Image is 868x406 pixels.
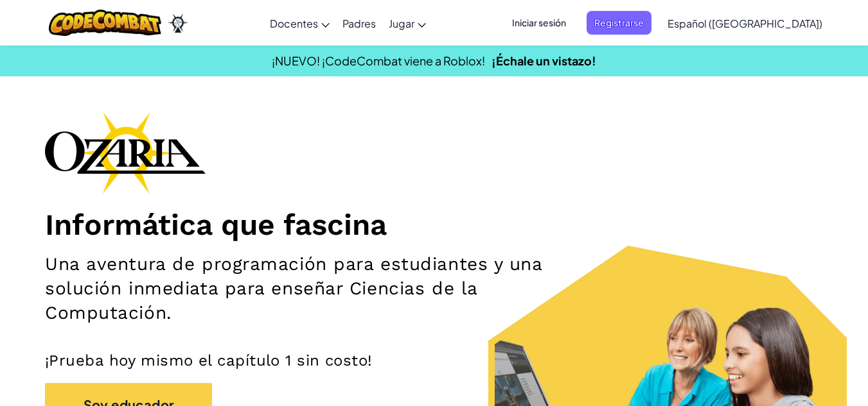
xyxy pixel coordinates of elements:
a: Español ([GEOGRAPHIC_DATA]) [661,6,829,40]
a: Padres [336,6,382,40]
img: Ozaria [168,13,188,33]
button: Iniciar sesión [504,11,574,35]
font: Español ([GEOGRAPHIC_DATA]) [668,17,822,30]
font: ¡Prueba hoy mismo el capítulo 1 sin costo! [45,351,373,369]
font: Registrarse [594,17,644,28]
a: Jugar [382,6,432,40]
font: Iniciar sesión [512,17,566,28]
font: Informática que fascina [45,207,387,242]
font: Jugar [389,17,414,30]
font: Una aventura de programación para estudiantes y una solución inmediata para enseñar Ciencias de l... [45,253,542,323]
font: Padres [342,17,376,30]
button: Registrarse [587,11,651,35]
img: Logotipo de la marca Ozaria [45,112,206,194]
font: ¡NUEVO! ¡CodeCombat viene a Roblox! [272,53,485,68]
font: Docentes [270,17,318,30]
img: Logotipo de CodeCombat [49,10,161,36]
a: ¡Échale un vistazo! [492,53,596,68]
a: Docentes [263,6,336,40]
